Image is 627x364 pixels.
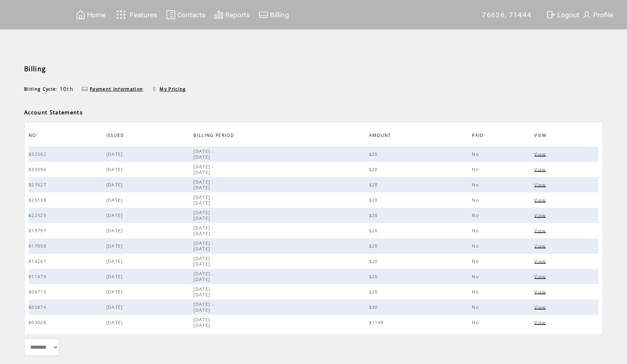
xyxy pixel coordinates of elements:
span: Logout [557,11,579,19]
a: Profile [581,8,615,21]
span: Click to view this bill [534,304,548,310]
span: ISSUED [106,130,127,142]
img: home.svg [76,10,85,20]
a: Contacts [165,8,207,21]
span: Click to view this bill [534,274,548,279]
span: [DATE] [106,213,125,218]
span: Billing Cycle: [24,86,58,92]
span: $20 [369,182,380,188]
span: [DATE] [106,228,125,234]
img: contacts.svg [166,10,176,20]
span: Profile [593,11,613,19]
span: $20 [369,243,380,249]
span: [DATE] - [DATE] [193,256,214,267]
span: Billing [270,11,289,19]
span: [DATE] [106,182,125,188]
span: $20 [369,213,380,218]
a: View [534,197,548,202]
span: [DATE] [106,167,125,172]
a: View [534,151,548,156]
span: NO' [29,130,39,142]
span: [DATE] [106,151,125,157]
span: Click to view this bill [534,243,548,249]
span: [DATE] - [DATE] [193,302,214,313]
span: No [472,182,481,188]
span: Click to view this bill [534,213,548,218]
span: 10th [60,85,73,93]
span: Reports [225,11,250,19]
span: $20 [369,197,380,203]
a: NO' [29,133,39,138]
span: No [472,304,481,310]
span: [DATE] - [DATE] [193,164,214,175]
img: creidtcard.svg [259,10,268,20]
span: $20 [369,289,380,295]
img: features.svg [114,8,128,21]
span: 811479 [29,274,48,279]
span: PAID [472,130,486,142]
span: No [472,289,481,295]
span: No [472,320,481,325]
span: $20 [369,274,380,279]
a: View [534,213,548,217]
img: chart.svg [214,10,224,20]
a: Payment Information [90,86,143,92]
span: 814267 [29,259,48,264]
span: $20 [369,167,380,172]
span: Click to view this bill [534,197,548,203]
span: 803026 [29,320,48,325]
span: 819797 [29,228,48,234]
span: No [472,243,481,249]
span: [DATE] [106,243,125,249]
span: $30 [369,304,380,310]
a: My Pricing [160,86,186,92]
a: Home [75,8,107,21]
span: [DATE] - [DATE] [193,240,214,252]
span: 808715 [29,289,48,295]
span: [DATE] [106,259,125,264]
span: $20 [369,228,380,234]
span: No [472,197,481,203]
span: [DATE] [106,274,125,279]
span: No [472,259,481,264]
span: [DATE] - [DATE] [193,225,214,236]
img: credit-card.png [81,86,88,92]
span: [DATE] - [DATE] [193,179,214,190]
span: [DATE] - [DATE] [193,286,214,298]
span: [DATE] [106,304,125,310]
a: Logout [545,8,581,21]
span: Click to view this bill [534,228,548,234]
span: VIEW [534,130,548,142]
span: Contacts [177,11,206,19]
span: Click to view this bill [534,151,548,157]
span: $1199 [369,320,386,325]
a: View [534,274,548,279]
a: Reports [213,8,251,21]
span: [DATE] - [DATE] [193,317,214,328]
span: Account Statements [24,109,83,116]
span: No [472,167,481,172]
span: Click to view this bill [534,259,548,264]
span: Click to view this bill [534,182,548,188]
span: [DATE] - [DATE] [193,194,214,206]
a: AMOUNT [369,133,393,138]
span: Click to view this bill [534,320,548,325]
a: View [534,304,548,309]
span: No [472,274,481,279]
a: View [534,228,548,233]
span: $20 [369,151,380,157]
span: Click to view this bill [534,167,548,172]
span: 827627 [29,182,48,188]
span: No [472,213,481,218]
span: 822525 [29,213,48,218]
span: [DATE] [106,289,125,295]
a: ISSUED [106,133,127,138]
span: Features [130,11,157,19]
a: PAID [472,133,486,138]
a: BILLING PERIOD [193,133,236,138]
span: Click to view this bill [534,289,548,295]
span: 76626, 71444 [482,11,531,19]
span: AMOUNT [369,130,393,142]
span: 817058 [29,243,48,249]
span: [DATE] - [DATE] [193,271,214,282]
